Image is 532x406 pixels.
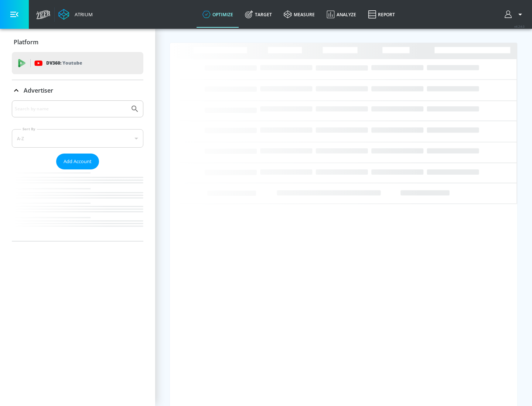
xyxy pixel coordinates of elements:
[12,169,143,241] nav: list of Advertiser
[321,1,362,28] a: Analyze
[12,129,143,148] div: A-Z
[21,127,37,131] label: Sort By
[362,1,401,28] a: Report
[14,38,38,46] p: Platform
[72,11,93,18] div: Atrium
[12,100,143,241] div: Advertiser
[239,1,278,28] a: Target
[278,1,321,28] a: measure
[197,1,239,28] a: optimize
[46,59,82,67] p: DV360:
[56,154,99,169] button: Add Account
[12,80,143,101] div: Advertiser
[58,9,93,20] a: Atrium
[15,104,127,114] input: Search by name
[12,32,143,52] div: Platform
[64,157,92,166] span: Add Account
[62,59,82,67] p: Youtube
[514,24,525,28] span: v 4.24.0
[12,52,143,74] div: DV360: Youtube
[24,86,53,94] p: Advertiser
